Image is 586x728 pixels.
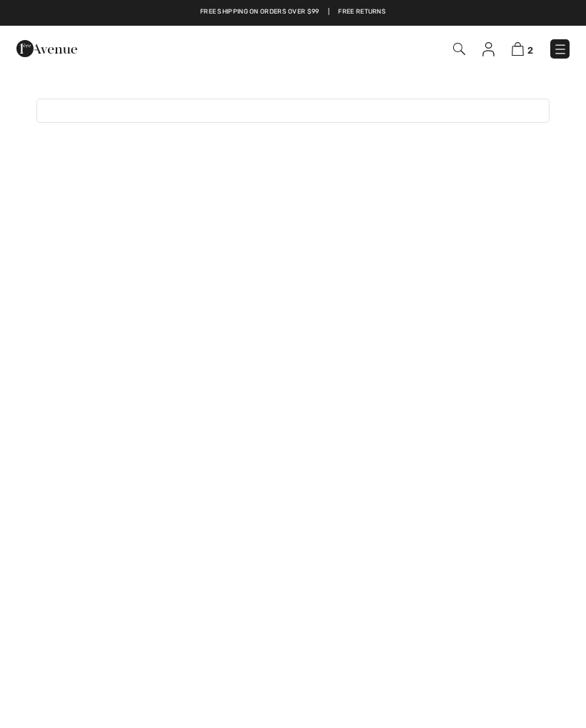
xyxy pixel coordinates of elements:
[200,7,319,17] a: Free shipping on orders over $99
[338,7,386,17] a: Free Returns
[16,34,77,63] img: 1ère Avenue
[328,7,329,17] span: |
[512,42,524,56] img: Shopping Bag
[527,45,533,56] span: 2
[512,40,533,57] a: 2
[553,42,567,56] img: Menu
[453,43,465,55] img: Search
[482,42,495,56] img: My Info
[16,41,77,54] a: 1ère Avenue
